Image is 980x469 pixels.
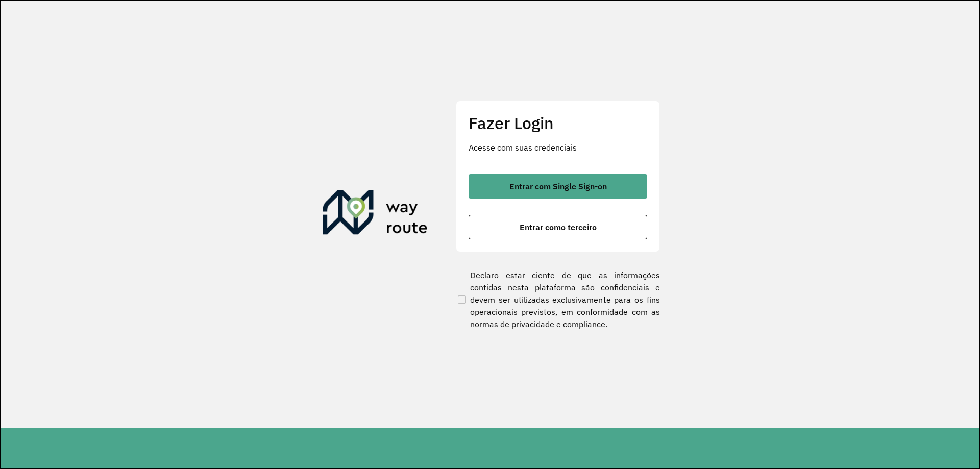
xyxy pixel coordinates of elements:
span: Entrar com Single Sign-on [509,182,607,190]
h2: Fazer Login [469,113,647,133]
label: Declaro estar ciente de que as informações contidas nesta plataforma são confidenciais e devem se... [456,269,660,330]
button: button [469,174,647,199]
p: Acesse com suas credenciais [469,141,647,154]
img: Roteirizador AmbevTech [323,190,428,239]
span: Entrar como terceiro [520,223,597,231]
button: button [469,215,647,239]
